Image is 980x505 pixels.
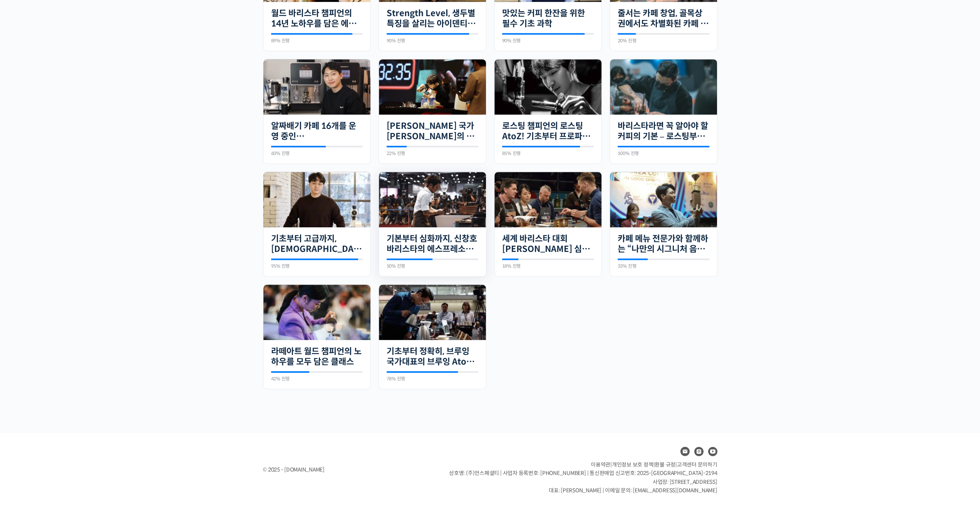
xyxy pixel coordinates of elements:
[591,461,610,468] a: 이용약관
[271,377,363,381] div: 42% 진행
[449,460,717,495] p: | | | 상호명: (주)언스페셜티 | 사업자 등록번호: [PHONE_NUMBER] | 통신판매업 신고번호: 2025-[GEOGRAPHIC_DATA]-2194 사업장: [ST...
[24,255,29,262] span: 홈
[119,255,128,262] span: 설정
[387,38,478,43] div: 90% 진행
[677,461,717,468] span: 고객센터 문의하기
[618,233,709,255] a: 카페 메뉴 전문가와 함께하는 “나만의 시그니처 음료” 만들기
[2,244,51,263] a: 홈
[51,244,99,263] a: 대화
[655,461,675,468] a: 환불 규정
[387,151,478,156] div: 22% 진행
[618,151,709,156] div: 100% 진행
[263,465,430,475] div: © 2025 - [DOMAIN_NAME]
[271,346,363,367] a: 라떼아트 월드 챔피언의 노하우를 모두 담은 클래스
[271,264,363,268] div: 95% 진행
[271,38,363,43] div: 89% 진행
[99,244,148,263] a: 설정
[502,121,594,142] a: 로스팅 챔피언의 로스팅 AtoZ! 기초부터 프로파일 설계까지
[618,8,709,29] a: 줄서는 카페 창업, 골목상권에서도 차별화된 카페 창업하기
[502,264,594,268] div: 18% 진행
[271,121,363,142] a: 알짜배기 카페 16개를 운영 중인 [PERSON_NAME] [PERSON_NAME]에게 듣는 “진짜 [PERSON_NAME] 카페 창업하기”
[387,264,478,268] div: 50% 진행
[70,256,80,262] span: 대화
[271,8,363,29] a: 월드 바리스타 챔피언의 14년 노하우를 담은 에스프레소 클래스
[271,233,363,255] a: 기초부터 고급까지, [DEMOGRAPHIC_DATA] 국가대표 [PERSON_NAME] 바리[PERSON_NAME]의 브루잉 클래스
[271,151,363,156] div: 60% 진행
[502,38,594,43] div: 90% 진행
[387,8,478,29] a: Strength Level, 생두별 특징을 살리는 아이덴티티 커피랩 [PERSON_NAME] [PERSON_NAME]의 로스팅 클래스
[387,346,478,367] a: 기초부터 정확히, 브루잉 국가대표의 브루잉 AtoZ 클래스
[387,121,478,142] a: [PERSON_NAME] 국가[PERSON_NAME]의 14년 노하우를 모두 담은 라떼아트 클래스
[387,377,478,381] div: 78% 진행
[502,233,594,255] a: 세계 바리스타 대회 [PERSON_NAME] 심사위원의 커피 센서리 스킬 기초
[387,233,478,255] a: 기본부터 심화까지, 신창호 바리스타의 에스프레소 AtoZ
[618,121,709,142] a: 바리스타라면 꼭 알아야 할 커피의 기본 – 로스팅부터 에스프레소까지
[502,151,594,156] div: 85% 진행
[502,8,594,29] a: 맛있는 커피 한잔을 위한 필수 기초 과학
[618,264,709,268] div: 33% 진행
[612,461,653,468] a: 개인정보 보호 정책
[618,38,709,43] div: 20% 진행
